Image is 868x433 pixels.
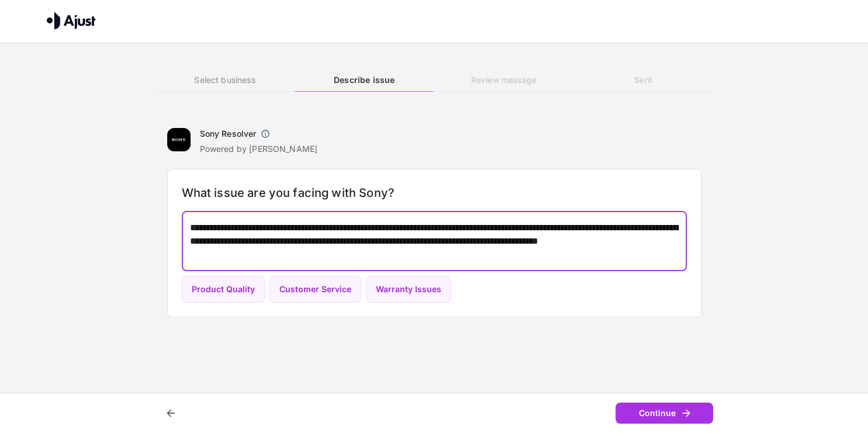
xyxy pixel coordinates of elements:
[167,128,191,151] img: Sony
[366,276,451,303] button: Warranty Issues
[295,74,434,86] h6: Describe issue
[615,403,713,424] button: Continue
[434,74,573,86] h6: Review message
[182,183,687,202] h6: What issue are you facing with Sony?
[200,128,257,140] h6: Sony Resolver
[155,74,295,86] h6: Select business
[200,143,318,155] p: Powered by [PERSON_NAME]
[47,12,96,29] img: Ajust
[269,276,361,303] button: Customer Service
[182,276,265,303] button: Product Quality
[573,74,713,86] h6: Sent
